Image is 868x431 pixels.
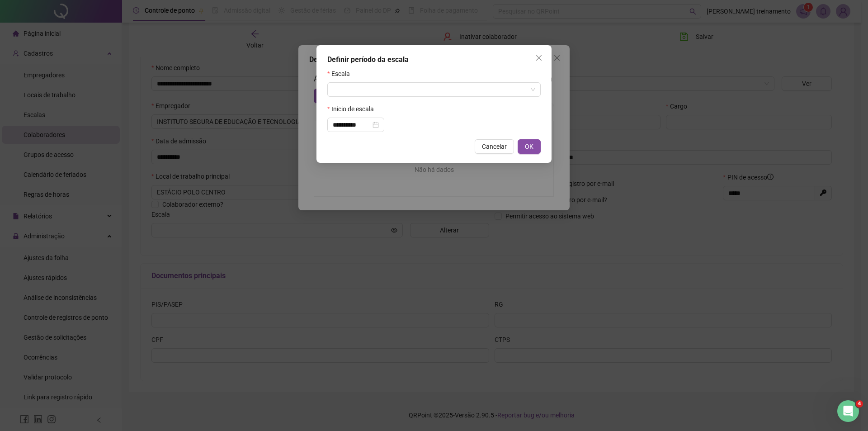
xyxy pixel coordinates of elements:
[532,51,546,65] button: Close
[475,139,514,154] button: Cancelar
[535,54,542,62] span: close
[856,400,863,407] span: 4
[327,104,380,114] label: Inicio de escala
[327,54,541,65] div: Definir período da escala
[482,142,507,152] span: Cancelar
[525,142,533,152] span: OK
[327,69,356,79] label: Escala
[518,139,541,154] button: OK
[837,400,859,422] iframe: Intercom live chat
